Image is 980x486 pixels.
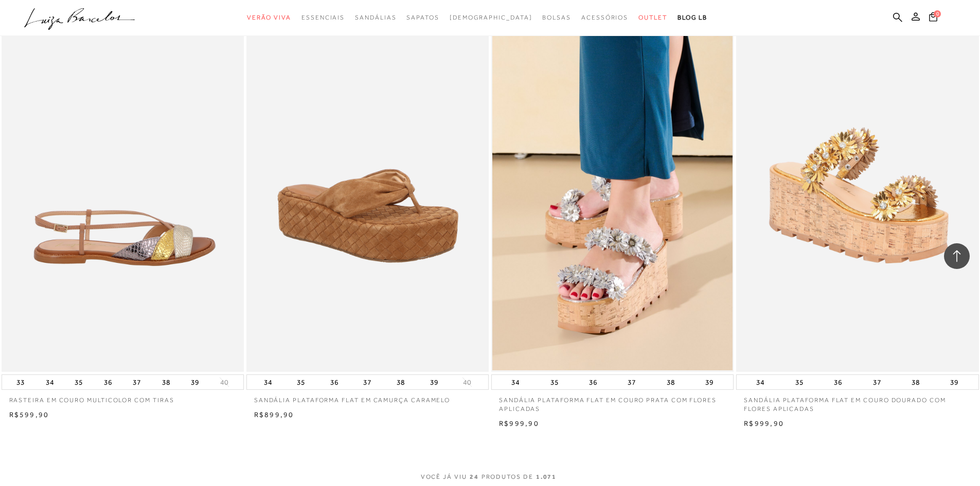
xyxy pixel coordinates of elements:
[254,410,294,419] span: R$899,90
[547,375,562,389] button: 35
[908,375,923,389] button: 38
[450,8,532,27] a: noSubCategoriesText
[508,375,523,389] button: 34
[247,14,291,21] span: Verão Viva
[638,8,667,27] a: categoryNavScreenReaderText
[737,10,977,370] img: SANDÁLIA PLATAFORMA FLAT EM COURO DOURADO COM FLORES APLICADAS
[831,375,845,389] button: 36
[792,375,807,389] button: 35
[499,419,539,427] span: R$999,90
[217,377,231,387] button: 40
[355,8,396,27] a: categoryNavScreenReaderText
[638,14,667,21] span: Outlet
[450,14,532,21] span: [DEMOGRAPHIC_DATA]
[926,11,940,25] button: 0
[406,8,439,27] a: categoryNavScreenReaderText
[188,375,202,389] button: 39
[247,8,291,27] a: categoryNavScreenReaderText
[870,375,884,389] button: 37
[2,390,244,405] a: RASTEIRA EM COURO MULTICOLOR COM TIRAS
[355,14,396,21] span: Sandálias
[247,10,488,370] a: SANDÁLIA PLATAFORMA FLAT EM CAMURÇA CARAMELO SANDÁLIA PLATAFORMA FLAT EM CAMURÇA CARAMELO
[101,375,115,389] button: 36
[470,473,479,480] span: 24
[736,390,978,413] a: SANDÁLIA PLATAFORMA FLAT EM COURO DOURADO COM FLORES APLICADAS
[744,419,784,427] span: R$999,90
[301,14,345,21] span: Essenciais
[261,375,275,389] button: 34
[947,375,961,389] button: 39
[246,390,489,405] a: SANDÁLIA PLATAFORMA FLAT EM CAMURÇA CARAMELO
[72,375,86,389] button: 35
[406,14,439,21] span: Sapatos
[159,375,173,389] button: 38
[360,375,375,389] button: 37
[327,375,342,389] button: 36
[130,375,144,389] button: 37
[702,375,717,389] button: 39
[247,10,488,370] img: SANDÁLIA PLATAFORMA FLAT EM CAMURÇA CARAMELO
[9,410,49,419] span: R$599,90
[678,8,707,27] a: BLOG LB
[737,10,977,370] a: SANDÁLIA PLATAFORMA FLAT EM COURO DOURADO COM FLORES APLICADAS SANDÁLIA PLATAFORMA FLAT EM COURO ...
[934,10,941,17] span: 0
[294,375,308,389] button: 35
[427,375,441,389] button: 39
[542,8,571,27] a: categoryNavScreenReaderText
[753,375,768,389] button: 34
[581,14,628,21] span: Acessórios
[542,14,571,21] span: Bolsas
[586,375,600,389] button: 36
[664,375,678,389] button: 38
[491,390,734,413] a: SANDÁLIA PLATAFORMA FLAT EM COURO PRATA COM FLORES APLICADAS
[581,8,628,27] a: categoryNavScreenReaderText
[460,377,474,387] button: 40
[3,8,244,372] img: RASTEIRA EM COURO MULTICOLOR COM TIRAS
[492,10,733,370] img: SANDÁLIA PLATAFORMA FLAT EM COURO PRATA COM FLORES APLICADAS
[536,473,557,480] span: 1.071
[492,10,733,370] a: SANDÁLIA PLATAFORMA FLAT EM COURO PRATA COM FLORES APLICADAS SANDÁLIA PLATAFORMA FLAT EM COURO PR...
[301,8,345,27] a: categoryNavScreenReaderText
[394,375,408,389] button: 38
[13,375,28,389] button: 33
[421,473,560,480] span: VOCÊ JÁ VIU PRODUTOS DE
[678,14,707,21] span: BLOG LB
[625,375,639,389] button: 37
[3,10,243,370] a: RASTEIRA EM COURO MULTICOLOR COM TIRAS
[43,375,57,389] button: 34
